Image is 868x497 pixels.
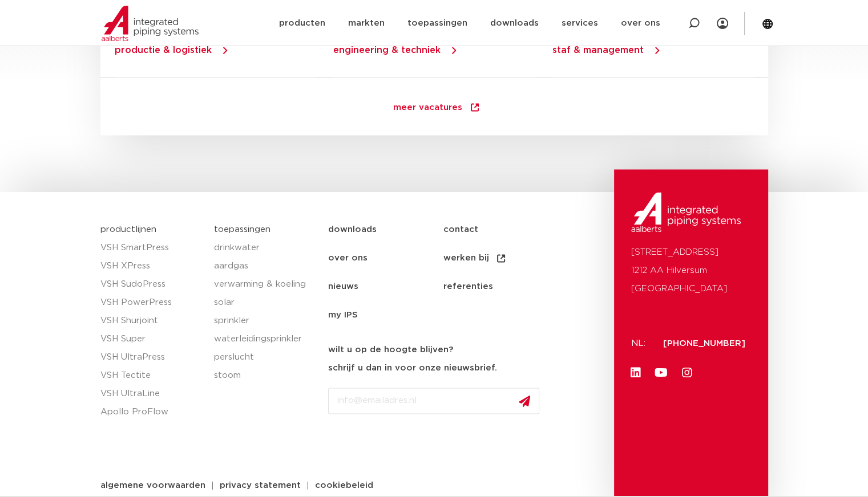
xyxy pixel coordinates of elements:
a: referenties [443,272,558,301]
a: VSH SudoPress [100,275,203,294]
a: VSH PowerPress [100,294,203,312]
a: engineering & techniek [333,46,441,55]
a: nieuws [328,272,443,301]
a: VSH Super [100,330,203,348]
a: aardgas [214,257,317,275]
nav: Menu [328,215,608,329]
span: algemene voorwaarden [100,481,205,490]
a: cookiebeleid [306,481,382,490]
a: VSH XPress [100,257,203,275]
span: privacy statement [220,481,301,490]
a: VSH Tectite [100,366,203,385]
a: sprinkler [214,312,317,330]
p: [STREET_ADDRESS] 1212 AA Hilversum [GEOGRAPHIC_DATA] [631,243,751,298]
a: Apollo ProFlow [100,403,203,421]
input: info@emailadres.nl [328,388,539,414]
a: over ons [328,244,443,272]
a: waterleidingsprinkler [214,330,317,348]
a: werken bij [443,244,558,272]
a: productie & logistiek [115,46,212,55]
a: my IPS [328,301,443,329]
a: stoom [214,366,317,385]
a: drinkwater [214,239,317,257]
a: solar [214,294,317,312]
span: meer vacatures [393,103,462,115]
a: VSH UltraLine [100,385,203,403]
a: VSH UltraPress [100,348,203,366]
span: cookiebeleid [315,481,373,490]
strong: schrijf u dan in voor onze nieuwsbrief. [328,364,497,372]
a: perslucht [214,348,317,366]
a: toepassingen [214,225,271,234]
a: VSH SmartPress [100,239,203,257]
a: downloads [328,215,443,244]
a: meer vacatures [370,92,503,124]
img: send.svg [519,395,530,407]
a: [PHONE_NUMBER] [663,339,745,348]
p: NL: [631,335,649,353]
a: verwarming & koeling [214,275,317,294]
a: contact [443,215,558,244]
a: productlijnen [100,225,156,234]
iframe: reCAPTCHA [328,423,502,467]
a: privacy statement [211,481,309,490]
a: VSH Shurjoint [100,312,203,330]
a: staf & management [552,46,643,55]
a: algemene voorwaarden [92,481,214,490]
strong: wilt u op de hoogte blijven? [328,345,453,354]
